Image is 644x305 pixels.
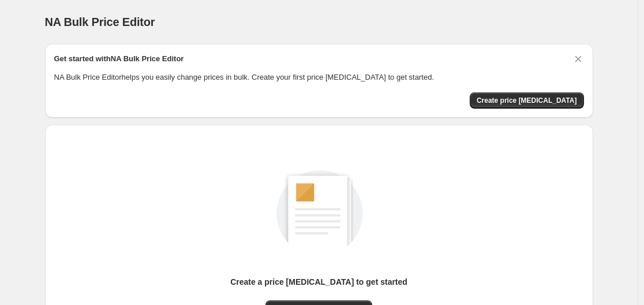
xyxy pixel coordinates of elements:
button: Create price change job [470,92,584,109]
p: NA Bulk Price Editor helps you easily change prices in bulk. Create your first price [MEDICAL_DAT... [54,72,584,83]
span: NA Bulk Price Editor [45,16,155,28]
button: Dismiss card [572,53,584,65]
h2: Get started with NA Bulk Price Editor [54,53,184,65]
span: Create price [MEDICAL_DATA] [477,96,577,105]
p: Create a price [MEDICAL_DATA] to get started [230,276,407,288]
